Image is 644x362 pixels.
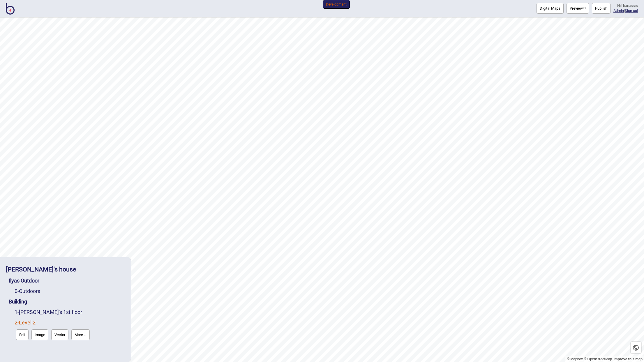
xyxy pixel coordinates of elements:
img: preview [583,7,586,10]
button: Edit [16,329,29,340]
div: Hi Thanassis [613,3,638,8]
a: [PERSON_NAME]'s house [6,266,76,273]
button: Image [31,329,48,340]
a: 2-Level 2 [15,319,36,326]
button: Digital Maps [537,3,564,14]
button: Publish [592,3,611,14]
div: Level 2 [15,317,125,342]
a: Edit [15,328,30,342]
a: Building [9,299,27,305]
div: Ilyas Outdoor [9,276,125,286]
span: | [613,8,625,13]
button: Sign out [625,8,638,13]
a: Image [30,328,50,342]
div: Ilya's house [6,263,125,276]
img: BindiMaps CMS [6,3,15,15]
button: Vector [51,329,68,340]
div: Outdoors [15,286,125,296]
button: Preview [567,3,589,14]
a: More ... [70,328,91,342]
button: More ... [71,329,90,340]
a: Map feedback [614,357,643,361]
a: 0-Outdoors [15,288,40,294]
a: 1-[PERSON_NAME]'s 1st floor [15,309,82,315]
a: Vector [50,328,70,342]
a: Ilyas Outdoor [9,278,39,284]
a: Admin [613,8,624,13]
a: Mapbox [567,357,583,361]
a: Previewpreview [567,3,589,14]
a: OpenStreetMap [584,357,612,361]
div: Ilya's 1st floor [15,307,125,317]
